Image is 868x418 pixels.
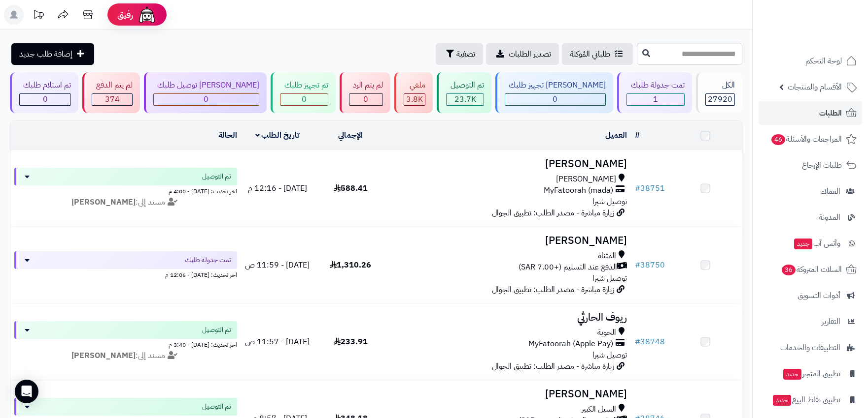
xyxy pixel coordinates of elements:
[598,250,616,262] span: المثناه
[269,72,337,113] a: تم تجهيز طلبك 0
[570,48,610,60] span: طلباتي المُوكلة
[71,196,136,208] strong: [PERSON_NAME]
[592,349,627,361] span: توصيل شبرا
[392,72,435,113] a: ملغي 3.8K
[505,94,605,105] div: 0
[202,172,231,181] span: تم التوصيل
[783,369,801,380] span: جديد
[363,93,368,105] span: 0
[759,153,862,177] a: طلبات الإرجاع
[349,94,382,105] div: 0
[759,206,862,229] a: المدونة
[349,80,383,91] div: لم يتم الرد
[92,94,132,105] div: 374
[391,158,626,170] h3: [PERSON_NAME]
[330,259,371,271] span: 1,310.26
[782,367,840,381] span: تطبيق المتجر
[447,94,483,105] div: 23696
[14,185,237,196] div: اخر تحديث: [DATE] - 4:00 م
[771,134,786,146] span: 46
[80,72,141,113] a: لم يتم الدفع 374
[391,312,626,323] h3: ريوف الحارثي
[759,388,862,412] a: تطبيق نقاط البيعجديد
[8,72,80,113] a: تم استلام طلبك 0
[302,93,307,105] span: 0
[15,380,38,403] div: Open Intercom Messenger
[793,237,840,250] span: وآتس آب
[154,94,259,105] div: 0
[627,94,684,105] div: 1
[759,284,862,307] a: أدوات التسويق
[493,72,615,113] a: [PERSON_NAME] تجهيز طلبك 0
[635,182,665,194] a: #38751
[822,315,840,328] span: التقارير
[528,338,613,350] span: MyFatoorah (Apple Pay)
[404,94,425,105] div: 3849
[819,106,842,120] span: الطلبات
[486,43,559,65] a: تصدير الطلبات
[759,49,862,73] a: لوحة التحكم
[592,196,627,208] span: توصيل شبرا
[615,72,694,113] a: تمت جدولة طلبك 1
[7,350,244,361] div: مسند إلى:
[43,93,48,105] span: 0
[781,263,842,276] span: السلات المتروكة
[626,80,684,91] div: تمت جدولة طلبك
[759,362,862,386] a: تطبيق المتجرجديد
[801,10,859,30] img: logo-2.png
[334,336,368,348] span: 233.91
[406,93,423,105] span: 3.8K
[14,269,237,279] div: اخر تحديث: [DATE] - 12:06 م
[435,72,493,113] a: تم التوصيل 23.7K
[11,43,94,65] a: إضافة طلب جديد
[391,235,626,246] h3: [PERSON_NAME]
[255,129,300,141] a: تاريخ الطلب
[492,207,614,219] span: زيارة مباشرة - مصدر الطلب: تطبيق الجوال
[519,262,617,273] span: الدفع عند التسليم (+7.00 SAR)
[653,93,658,105] span: 1
[105,93,120,105] span: 374
[556,174,616,185] span: [PERSON_NAME]
[14,339,237,349] div: اخر تحديث: [DATE] - 3:40 م
[391,388,626,400] h3: [PERSON_NAME]
[218,129,237,141] a: الحالة
[597,327,616,338] span: الحوية
[446,80,484,91] div: تم التوصيل
[153,80,259,91] div: [PERSON_NAME] توصيل طلبك
[7,197,244,208] div: مسند إلى:
[19,48,72,60] span: إضافة طلب جديد
[92,80,132,91] div: لم يتم الدفع
[802,158,842,172] span: طلبات الإرجاع
[202,402,231,412] span: تم التوصيل
[204,93,208,105] span: 0
[334,182,368,194] span: 588.41
[71,350,136,361] strong: [PERSON_NAME]
[694,72,744,113] a: الكل27920
[788,80,842,94] span: الأقسام والمنتجات
[505,80,606,91] div: [PERSON_NAME] تجهيز طلبك
[819,210,840,224] span: المدونة
[20,94,70,105] div: 0
[759,179,862,203] a: العملاء
[635,336,665,348] a: #38748
[245,336,310,348] span: [DATE] - 11:57 ص
[509,48,551,60] span: تصدير الطلبات
[781,264,797,276] span: 36
[798,289,840,302] span: أدوات التسويق
[582,404,616,415] span: السيل الكبير
[759,336,862,359] a: التطبيقات والخدمات
[562,43,633,65] a: طلباتي المُوكلة
[605,129,627,141] a: العميل
[770,132,842,146] span: المراجعات والأسئلة
[544,185,613,196] span: MyFatoorah (mada)
[592,272,627,284] span: توصيل شبرا
[280,80,328,91] div: تم تجهيز طلبك
[245,259,310,271] span: [DATE] - 11:59 ص
[759,310,862,333] a: التقارير
[773,395,791,406] span: جديد
[805,54,842,68] span: لوحة التحكم
[492,360,614,372] span: زيارة مباشرة - مصدر الطلب: تطبيق الجوال
[635,259,665,271] a: #38750
[202,325,231,335] span: تم التوصيل
[759,127,862,151] a: المراجعات والأسئلة46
